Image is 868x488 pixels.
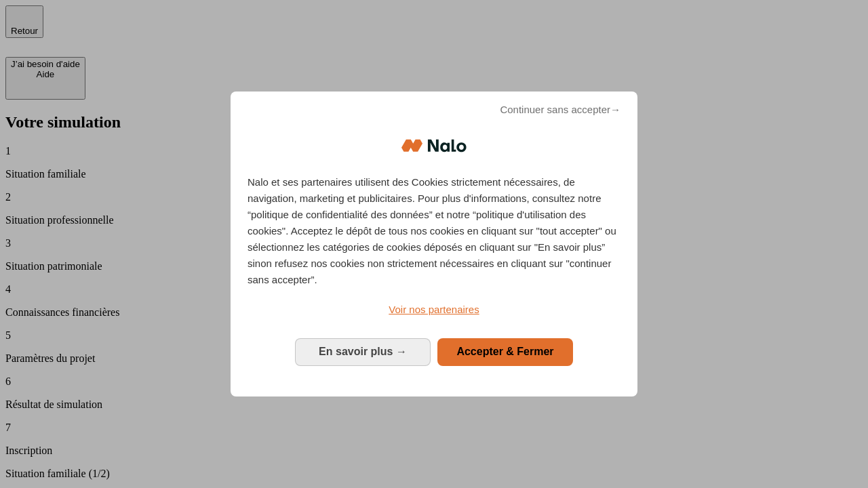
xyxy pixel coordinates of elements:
[437,338,573,365] button: Accepter & Fermer: Accepter notre traitement des données et fermer
[456,346,553,357] span: Accepter & Fermer
[319,346,407,357] span: En savoir plus →
[389,304,479,315] span: Voir nos partenaires
[401,125,467,166] img: Logo
[500,102,620,118] span: Continuer sans accepter→
[295,338,431,365] button: En savoir plus: Configurer vos consentements
[248,174,620,288] p: Nalo et ses partenaires utilisent des Cookies strictement nécessaires, de navigation, marketing e...
[248,302,620,318] a: Voir nos partenaires
[231,91,637,396] div: Bienvenue chez Nalo Gestion du consentement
